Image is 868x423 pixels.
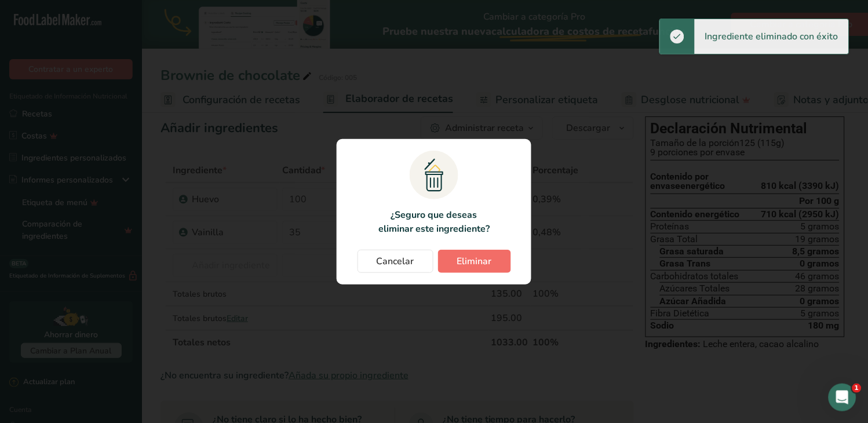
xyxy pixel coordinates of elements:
[457,255,492,268] font: Eliminar
[377,255,414,268] font: Cancelar
[438,250,511,273] button: Eliminar
[378,209,490,235] font: ¿Seguro que deseas eliminar este ingrediente?
[358,250,433,273] button: Cancelar
[705,30,838,43] font: Ingrediente eliminado con éxito
[829,384,856,411] iframe: Chat en vivo de Intercom
[855,384,859,392] font: 1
